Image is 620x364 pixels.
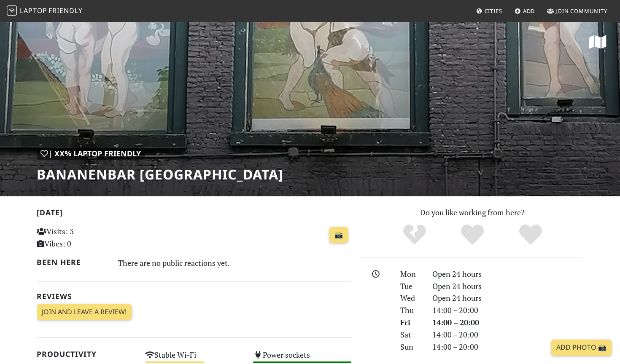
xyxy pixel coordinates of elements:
[473,3,506,19] a: Cities
[551,340,612,356] a: Add Photo 📸
[395,292,427,304] div: Wed
[501,223,560,246] div: Definitely!
[395,268,427,280] div: Mon
[555,7,607,15] span: Join Community
[385,223,444,246] div: No
[37,208,351,220] h2: [DATE]
[37,166,283,182] h1: Bananenbar [GEOGRAPHIC_DATA]
[118,256,352,270] div: There are no public reactions yet.
[443,223,501,246] div: Yes
[427,329,588,341] div: 14:00 – 20:00
[427,316,588,329] div: 14:00 – 20:00
[395,304,427,316] div: Thu
[485,7,502,15] span: Cities
[7,4,83,19] a: LaptopFriendly LaptopFriendly
[395,341,427,353] div: Sun
[37,147,145,160] div: | XX% Laptop Friendly
[49,6,82,15] span: Friendly
[544,3,611,19] a: Join Community
[37,350,135,359] h2: Productivity
[523,7,535,15] span: Add
[427,341,588,353] div: 14:00 – 20:00
[427,268,588,280] div: Open 24 hours
[361,206,583,219] p: Do you like working from here?
[427,292,588,304] div: Open 24 hours
[20,6,47,15] span: Laptop
[37,292,351,301] h2: Reviews
[395,329,427,341] div: Sat
[511,3,539,19] a: Add
[395,316,427,329] div: Fri
[37,258,108,267] h2: Been here
[7,5,17,16] img: LaptopFriendly
[395,280,427,292] div: Tue
[427,280,588,292] div: Open 24 hours
[37,304,132,320] a: Join and leave a review!
[37,225,135,250] p: Visits: 3 Vibes: 0
[427,304,588,316] div: 14:00 – 20:00
[329,227,348,243] a: 📸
